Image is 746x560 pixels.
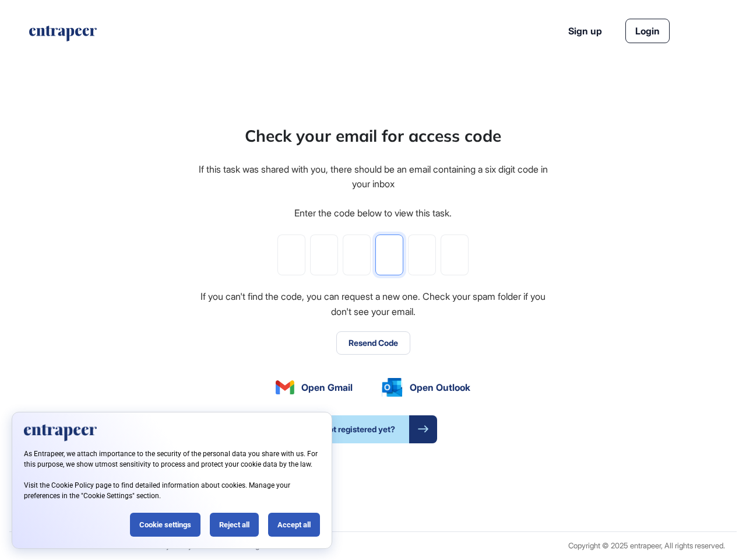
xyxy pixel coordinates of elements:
a: Login [625,19,670,43]
div: If you can't find the code, you can request a new one. Check your spam folder if you don't see yo... [197,289,549,319]
a: Sign up [568,24,602,38]
div: If this task was shared with you, there should be an email containing a six digit code in your inbox [197,162,549,192]
span: Open Outlook [410,380,470,394]
button: Resend Code [336,331,410,355]
a: Not registered yet? [309,415,437,443]
div: Enter the code below to view this task. [294,206,452,221]
span: Not registered yet? [309,415,409,443]
a: Open Gmail [276,380,353,394]
a: Open Outlook [382,378,470,397]
div: Check your email for access code [245,124,501,148]
span: Open Gmail [301,380,353,394]
a: entrapeer-logo [28,26,98,45]
div: Copyright © 2025 entrapeer, All rights reserved. [568,541,725,550]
